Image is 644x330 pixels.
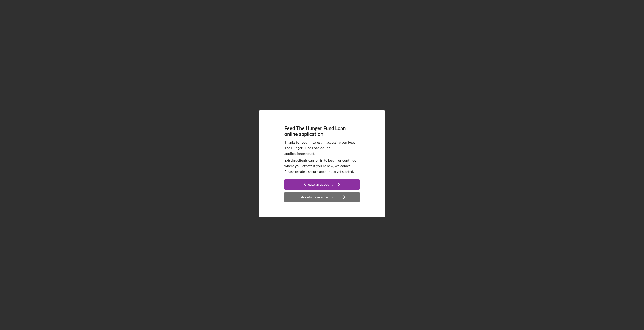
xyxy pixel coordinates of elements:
[284,158,360,174] p: Existing clients can log in to begin, or continue where you left off. If you're new, welcome! Ple...
[284,139,360,156] p: Thanks for your interest in accessing our Feed The Hunger Fund Loan online application product.
[284,179,360,191] a: Create an account
[304,179,333,190] div: Create an account
[284,125,360,137] h4: Feed The Hunger Fund Loan online application
[284,179,360,190] button: Create an account
[299,192,338,202] div: I already have an account
[284,192,360,202] button: I already have an account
